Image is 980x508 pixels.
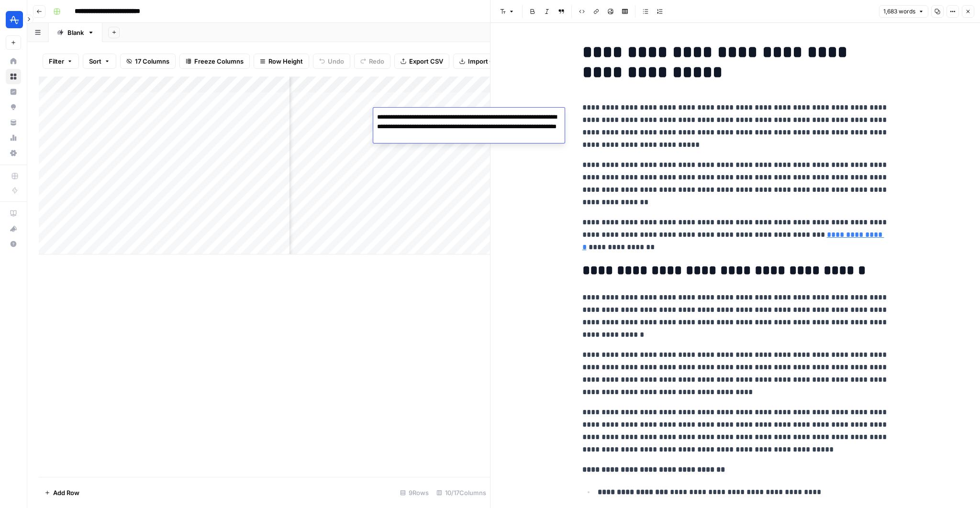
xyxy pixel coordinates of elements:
[433,485,490,500] div: 10/17 Columns
[53,488,79,497] span: Add Row
[49,56,64,66] span: Filter
[6,69,21,84] a: Browse
[6,8,21,32] button: Workspace: Amplitude
[135,56,169,66] span: 17 Columns
[879,5,928,18] button: 1,683 words
[883,7,915,16] span: 1,683 words
[83,54,116,69] button: Sort
[268,56,303,66] span: Row Height
[6,99,21,115] a: Opportunities
[394,54,449,69] button: Export CSV
[354,54,390,69] button: Redo
[328,56,344,66] span: Undo
[120,54,176,69] button: 17 Columns
[369,56,384,66] span: Redo
[468,56,502,66] span: Import CSV
[67,28,84,37] div: Blank
[6,130,21,145] a: Usage
[396,485,433,500] div: 9 Rows
[6,115,21,130] a: Your Data
[6,221,21,236] button: What's new?
[6,84,21,99] a: Insights
[194,56,244,66] span: Freeze Columns
[179,54,250,69] button: Freeze Columns
[6,236,21,252] button: Help + Support
[453,54,509,69] button: Import CSV
[6,54,21,69] a: Home
[49,23,102,42] a: Blank
[39,485,85,500] button: Add Row
[89,56,101,66] span: Sort
[254,54,309,69] button: Row Height
[6,221,21,236] div: What's new?
[6,206,21,221] a: AirOps Academy
[6,11,23,28] img: Amplitude Logo
[43,54,79,69] button: Filter
[6,145,21,161] a: Settings
[313,54,350,69] button: Undo
[409,56,443,66] span: Export CSV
